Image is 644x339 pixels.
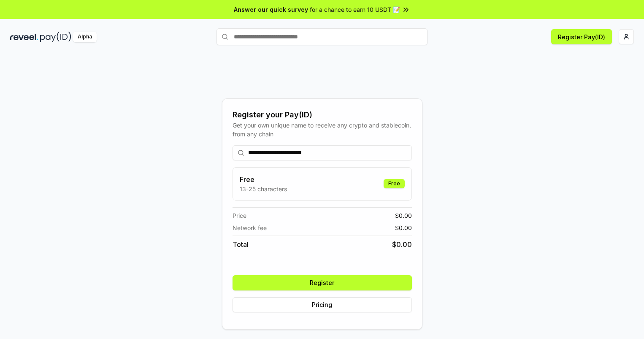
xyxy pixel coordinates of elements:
[233,239,249,250] span: Total
[395,211,412,220] span: $ 0.00
[392,239,412,250] span: $ 0.00
[233,223,267,232] span: Network fee
[233,109,412,121] div: Register your Pay(ID)
[10,32,38,42] img: reveel_dark
[234,5,308,14] span: Answer our quick survey
[310,5,400,14] span: for a chance to earn 10 USDT 📝
[384,179,405,188] div: Free
[233,211,246,220] span: Price
[233,121,412,138] div: Get your own unique name to receive any crypto and stablecoin, from any chain
[73,32,97,42] div: Alpha
[395,223,412,232] span: $ 0.00
[551,29,612,44] button: Register Pay(ID)
[40,32,71,42] img: pay_id
[240,174,287,184] h3: Free
[240,184,287,193] p: 13-25 characters
[233,297,412,312] button: Pricing
[233,275,412,290] button: Register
